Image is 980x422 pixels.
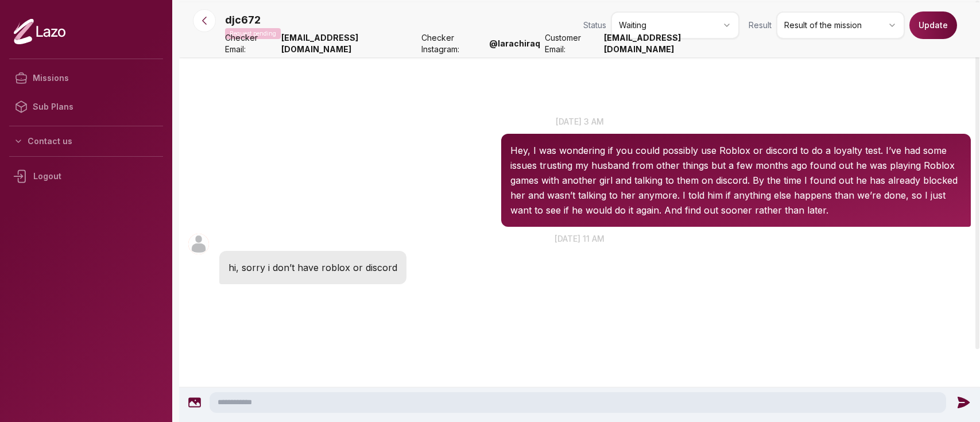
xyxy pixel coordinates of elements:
button: Update [909,11,957,39]
strong: [EMAIL_ADDRESS][DOMAIN_NAME] [281,32,417,55]
button: Contact us [9,131,163,152]
span: Result [749,20,772,31]
span: Customer Email: [545,32,599,55]
p: djc672 [225,12,261,28]
span: Checker Instagram: [421,32,485,55]
span: Status [583,20,606,31]
p: Hey, I was wondering if you could possibly use Roblox or discord to do a loyalty test. I’ve had s... [510,143,962,218]
div: Logout [9,161,163,191]
p: Request pending [225,28,281,39]
p: [DATE] 11 am [179,233,980,245]
a: Sub Plans [9,92,163,121]
strong: @ larachiraq [489,38,540,49]
strong: [EMAIL_ADDRESS][DOMAIN_NAME] [604,32,739,55]
p: [DATE] 3 am [179,115,980,127]
a: Missions [9,64,163,92]
span: Checker Email: [225,32,277,55]
p: hi, sorry i don’t have roblox or discord [228,260,397,275]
